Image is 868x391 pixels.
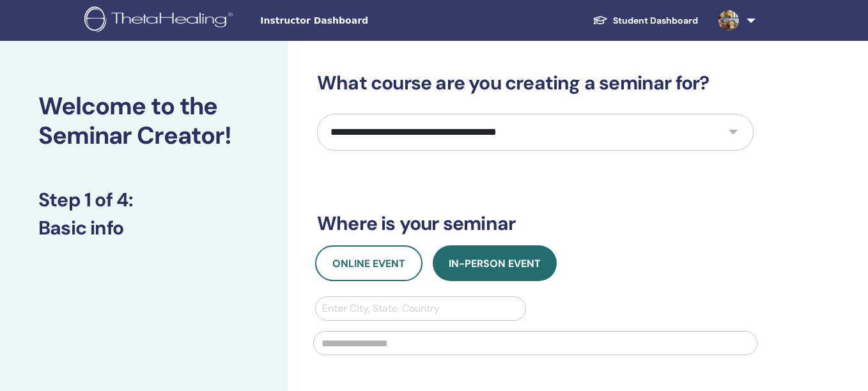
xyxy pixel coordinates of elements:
h3: Basic info [38,217,249,240]
h2: Welcome to the Seminar Creator! [38,92,249,150]
a: Student Dashboard [582,9,708,33]
img: logo.png [84,6,237,35]
button: In-Person Event [433,245,557,281]
span: Instructor Dashboard [260,14,452,27]
span: In-Person Event [449,257,541,270]
img: default.jpg [718,10,739,31]
img: graduation-cap-white.svg [593,15,608,26]
span: Online Event [332,257,405,270]
h3: Where is your seminar [317,212,754,235]
h3: What course are you creating a seminar for? [317,72,754,95]
h3: Step 1 of 4 : [38,188,249,211]
button: Online Event [315,245,422,281]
